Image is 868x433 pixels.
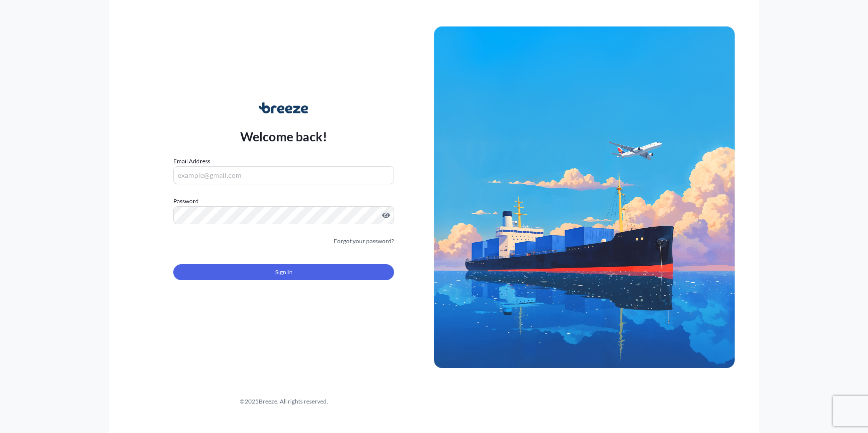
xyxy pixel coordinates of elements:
button: Sign In [173,264,394,280]
button: Show password [382,211,390,219]
p: Welcome back! [240,128,328,144]
div: © 2025 Breeze. All rights reserved. [133,397,434,407]
label: Password [173,196,394,206]
label: Email Address [173,156,210,166]
a: Forgot your password? [334,236,394,246]
img: Ship illustration [434,26,735,368]
span: Sign In [275,267,293,277]
input: example@gmail.com [173,166,394,184]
